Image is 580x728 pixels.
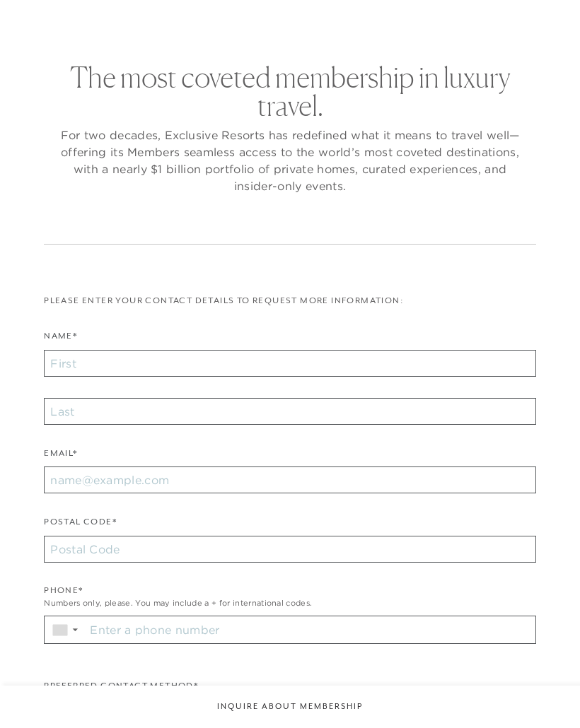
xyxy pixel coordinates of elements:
[44,447,77,467] label: Email*
[44,584,536,597] div: Phone*
[44,515,117,536] label: Postal Code*
[44,679,198,700] legend: Preferred Contact Method*
[44,329,77,350] label: Name*
[547,16,566,25] button: Open navigation
[44,466,536,493] input: name@example.com
[44,294,536,307] p: Please enter your contact details to request more information:
[44,536,536,563] input: Postal Code
[44,597,536,609] div: Numbers only, please. You may include a + for international codes.
[45,616,85,643] div: Country Code Selector
[44,398,536,425] input: Last
[57,63,523,119] h2: The most coveted membership in luxury travel.
[44,350,536,377] input: First
[85,616,535,643] input: Enter a phone number
[57,127,523,194] p: For two decades, Exclusive Resorts has redefined what it means to travel well—offering its Member...
[71,626,80,634] span: ▼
